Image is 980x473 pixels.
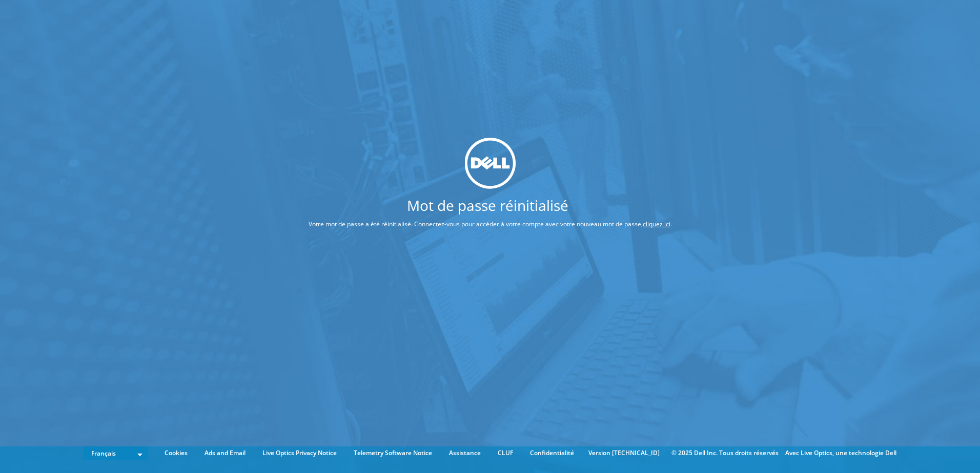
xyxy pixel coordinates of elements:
[490,447,521,459] a: CLUF
[197,447,253,459] a: Ads and Email
[270,198,705,212] h1: Mot de passe réinitialisé
[157,447,195,459] a: Cookies
[464,137,516,188] img: dell_svg_logo.svg
[522,447,582,459] a: Confidentialité
[666,447,784,459] li: © 2025 Dell Inc. Tous droits réservés
[583,447,665,459] li: Version [TECHNICAL_ID]
[785,447,896,459] li: Avec Live Optics, une technologie Dell
[270,219,710,230] p: Votre mot de passe a été réinitialisé. Connectez-vous pour accéder à votre compte avec votre nouv...
[255,447,344,459] a: Live Optics Privacy Notice
[346,447,440,459] a: Telemetry Software Notice
[643,220,670,228] a: cliquez ici
[441,447,488,459] a: Assistance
